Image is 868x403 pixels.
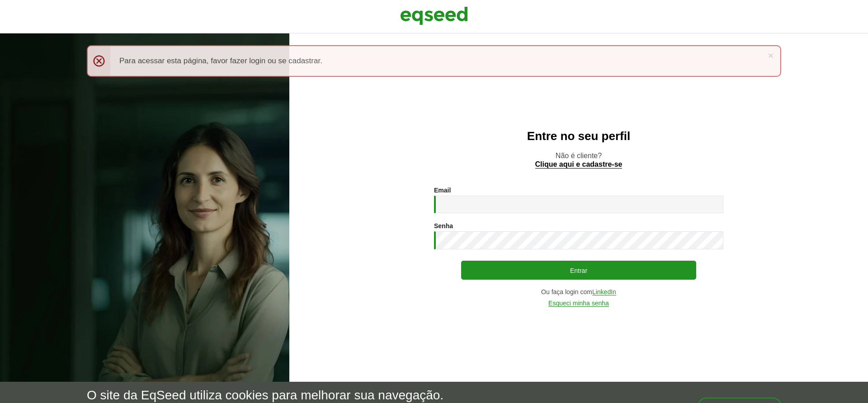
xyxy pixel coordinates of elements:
[434,187,451,193] label: Email
[434,223,453,229] label: Senha
[461,261,696,280] button: Entrar
[434,289,723,295] div: Ou faça login com
[307,151,850,169] p: Não é cliente?
[768,51,774,60] a: ×
[548,300,609,307] a: Esqueci minha senha
[592,289,616,295] a: LinkedIn
[87,45,781,77] div: Para acessar esta página, favor fazer login ou se cadastrar.
[87,389,443,403] h5: O site da EqSeed utiliza cookies para melhorar sua navegação.
[400,5,468,27] img: EqSeed Logo
[535,161,623,169] a: Clique aqui e cadastre-se
[307,130,850,143] h2: Entre no seu perfil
